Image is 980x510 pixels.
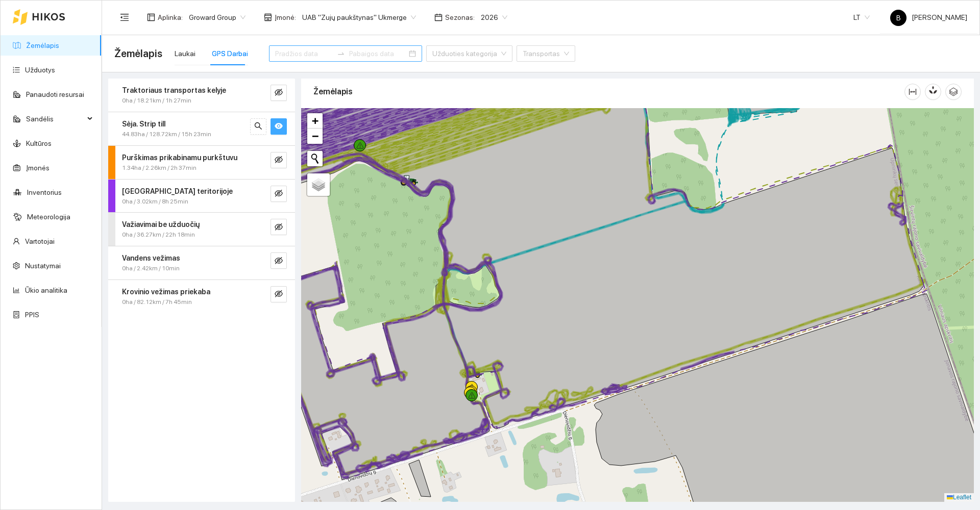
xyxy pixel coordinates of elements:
div: [GEOGRAPHIC_DATA] teritorijoje0ha / 3.02km / 8h 25mineye-invisible [108,180,295,213]
a: Meteorologija [27,213,70,221]
div: Krovinio vežimas priekaba0ha / 82.12km / 7h 45mineye-invisible [108,280,295,313]
a: Vartotojai [25,237,55,245]
strong: Važiavimai be užduočių [122,220,200,228]
span: eye-invisible [275,257,283,266]
span: menu-fold [120,13,129,22]
span: UAB "Zujų paukštynas" Ukmerge [302,10,416,25]
div: Traktoriaus transportas kelyje0ha / 18.21km / 1h 27mineye-invisible [108,79,295,112]
a: Nustatymai [25,262,61,270]
span: calendar [434,13,443,21]
a: Layers [307,173,330,196]
span: B [896,10,901,26]
span: Sezonas : [445,12,475,23]
span: 0ha / 2.42km / 10min [122,264,180,273]
a: Užduotys [25,66,55,74]
span: eye-invisible [275,88,283,98]
a: Įmonės [26,164,50,172]
span: shop [264,13,272,21]
a: Leaflet [947,494,971,501]
span: 2026 [481,10,507,25]
span: Aplinka : [158,12,183,23]
a: Ūkio analitika [25,286,67,294]
div: Sėja. Strip till44.83ha / 128.72km / 15h 23minsearcheye [108,112,295,145]
span: search [254,122,262,132]
button: eye-invisible [271,219,287,235]
div: Purškimas prikabinamu purkštuvu1.34ha / 2.26km / 2h 37mineye-invisible [108,146,295,179]
span: 1.34ha / 2.26km / 2h 37min [122,163,197,173]
input: Pradžios data [275,48,333,59]
span: eye-invisible [275,223,283,233]
div: Vandens vežimas0ha / 2.42km / 10mineye-invisible [108,246,295,279]
span: column-width [905,88,920,96]
button: eye-invisible [271,186,287,202]
span: 0ha / 36.27km / 22h 18min [122,230,195,240]
div: Žemėlapis [313,77,904,106]
span: − [312,130,318,142]
span: Žemėlapis [114,45,162,62]
span: swap-right [337,49,345,58]
span: 0ha / 3.02km / 8h 25min [122,197,188,207]
strong: Purškimas prikabinamu purkštuvu [122,154,237,162]
strong: Sėja. Strip till [122,120,165,128]
strong: Traktoriaus transportas kelyje [122,86,226,94]
a: Zoom in [307,113,323,129]
strong: Vandens vežimas [122,254,180,262]
a: Zoom out [307,129,323,144]
span: Sandėlis [26,109,84,129]
a: Panaudoti resursai [26,90,84,98]
span: 0ha / 82.12km / 7h 45min [122,297,192,307]
span: eye-invisible [275,189,283,199]
button: eye-invisible [271,152,287,168]
button: Initiate a new search [307,151,323,166]
input: Pabaigos data [349,48,407,59]
span: eye-invisible [275,156,283,165]
strong: Krovinio vežimas priekaba [122,288,210,296]
span: 0ha / 18.21km / 1h 27min [122,96,191,106]
span: Įmonė : [275,12,296,23]
a: PPIS [25,311,39,319]
span: eye-invisible [275,290,283,299]
button: eye [271,118,287,135]
a: Kultūros [26,139,52,147]
span: 44.83ha / 128.72km / 15h 23min [122,130,211,139]
div: GPS Darbai [212,48,248,59]
a: Inventorius [27,188,62,196]
span: layout [147,13,155,21]
span: Groward Group [189,10,246,25]
div: Laukai [175,48,195,59]
button: eye-invisible [271,85,287,101]
button: column-width [904,84,921,100]
span: eye [275,122,283,132]
span: + [312,114,318,127]
span: [PERSON_NAME] [890,13,967,21]
button: eye-invisible [271,286,287,302]
span: LT [853,10,870,25]
button: eye-invisible [271,252,287,269]
button: search [250,118,266,135]
a: Žemėlapis [26,41,59,49]
strong: [GEOGRAPHIC_DATA] teritorijoje [122,187,233,195]
button: menu-fold [114,7,135,28]
div: Važiavimai be užduočių0ha / 36.27km / 22h 18mineye-invisible [108,213,295,246]
span: to [337,49,345,58]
